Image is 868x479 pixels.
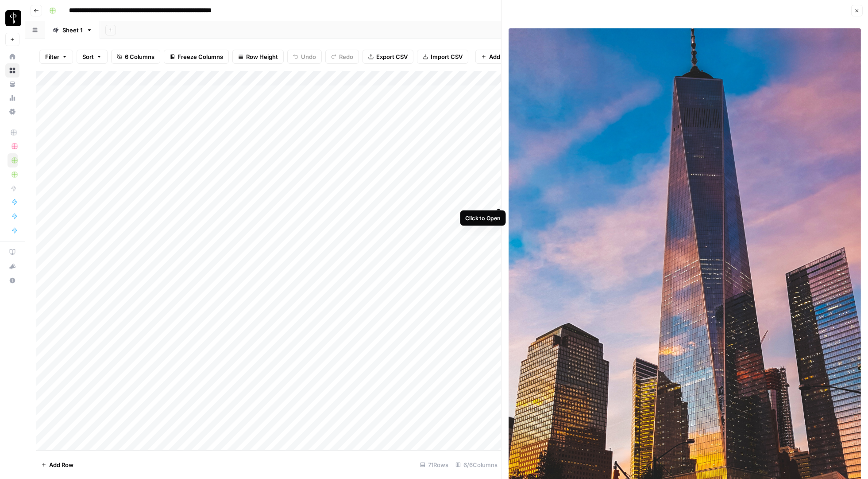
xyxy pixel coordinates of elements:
[125,52,154,61] span: 6 Columns
[5,50,19,64] a: Home
[417,50,468,64] button: Import CSV
[5,105,19,119] a: Settings
[376,52,408,61] span: Export CSV
[5,10,21,26] img: LP Production Workloads Logo
[339,52,353,61] span: Redo
[45,21,100,39] a: Sheet 1
[452,458,501,472] div: 6/6 Columns
[5,245,19,259] a: AirOps Academy
[475,50,529,64] button: Add Column
[36,458,79,472] button: Add Row
[465,214,501,222] div: Click to Open
[5,63,19,78] a: Browse
[6,260,19,273] div: What's new?
[301,52,316,61] span: Undo
[45,52,59,61] span: Filter
[325,50,359,64] button: Redo
[82,52,94,61] span: Sort
[431,52,463,61] span: Import CSV
[287,50,322,64] button: Undo
[62,26,83,35] div: Sheet 1
[5,273,19,288] button: Help + Support
[77,50,108,64] button: Sort
[232,50,284,64] button: Row Height
[246,52,278,61] span: Row Height
[39,50,73,64] button: Filter
[111,50,160,64] button: 6 Columns
[5,259,19,273] button: What's new?
[5,7,19,29] button: Workspace: LP Production Workloads
[5,91,19,105] a: Usage
[177,52,223,61] span: Freeze Columns
[164,50,229,64] button: Freeze Columns
[363,50,413,64] button: Export CSV
[5,77,19,91] a: Your Data
[489,52,523,61] span: Add Column
[49,460,73,469] span: Add Row
[417,458,452,472] div: 71 Rows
